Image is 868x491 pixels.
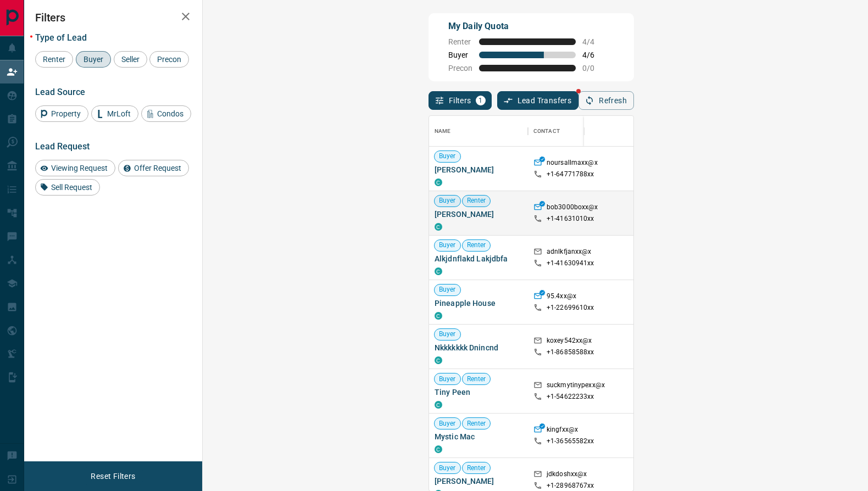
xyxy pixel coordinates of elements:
p: +1- 22699610xx [547,303,594,313]
span: 4 / 6 [582,51,607,59]
p: +1- 28968767xx [547,481,594,490]
span: Offer Request [130,164,185,172]
div: condos.ca [435,267,442,275]
div: Precon [149,51,189,68]
div: condos.ca [435,401,442,409]
span: Renter [463,241,491,250]
div: Buyer [76,51,111,68]
span: Precon [448,64,472,72]
span: [PERSON_NAME] [435,476,522,487]
p: koxey542xx@x [547,336,592,348]
span: Renter [463,464,491,473]
span: Renter [463,196,491,205]
div: condos.ca [435,223,442,231]
button: Filters1 [429,91,492,110]
span: Renter [463,419,491,428]
span: Alkjdnflakd Lakjdbfa [435,253,522,264]
p: +1- 86858588xx [547,348,594,357]
span: Buyer [435,241,460,250]
p: 95.4xx@x [547,292,576,303]
div: Name [435,116,451,147]
button: Lead Transfers [497,91,579,110]
span: Mystic Mac [435,431,522,442]
div: Renter [35,51,73,68]
span: Renter [448,37,472,46]
p: +1- 41631010xx [547,214,594,224]
span: Sell Request [47,183,96,192]
p: jdkdoshxx@x [547,470,587,481]
span: Lead Request [35,141,90,152]
p: kingfxx@x [547,425,578,437]
span: 0 / 0 [582,64,607,72]
span: Viewing Request [47,164,112,172]
span: 4 / 4 [582,37,607,46]
span: Renter [39,55,69,64]
span: Buyer [435,196,460,205]
span: Buyer [435,464,460,473]
span: Buyer [435,419,460,428]
div: condos.ca [435,178,442,186]
div: Name [429,116,528,147]
span: [PERSON_NAME] [435,164,522,175]
span: Renter [463,375,491,384]
p: +1- 64771788xx [547,170,594,179]
span: Pineapple House [435,298,522,309]
span: Precon [153,55,185,64]
div: Condos [141,105,191,122]
span: Type of Lead [35,32,87,43]
p: +1- 41630941xx [547,259,594,268]
span: Property [47,109,85,118]
div: condos.ca [435,356,442,364]
p: My Daily Quota [448,20,607,33]
h2: Filters [35,11,191,24]
div: condos.ca [435,445,442,453]
span: Buyer [435,152,460,161]
span: Buyer [448,51,472,59]
button: Refresh [578,91,634,110]
div: Sell Request [35,179,100,196]
span: Buyer [435,285,460,294]
span: Condos [153,109,187,118]
span: [PERSON_NAME] [435,209,522,220]
span: Lead Source [35,87,85,97]
p: +1- 54622233xx [547,392,594,401]
span: Buyer [435,375,460,384]
div: MrLoft [91,105,138,122]
p: adnlkfjanxx@x [547,247,592,259]
span: Tiny Peen [435,387,522,398]
div: Contact [528,116,616,147]
span: Nkkkkkkk Dnincnd [435,342,522,353]
span: MrLoft [103,109,135,118]
div: Viewing Request [35,160,115,176]
div: Contact [533,116,560,147]
p: bob3000boxx@x [547,203,598,214]
div: Property [35,105,88,122]
p: +1- 36565582xx [547,437,594,446]
span: Buyer [435,330,460,339]
div: Offer Request [118,160,189,176]
p: suckmytinypexx@x [547,381,605,392]
span: 1 [477,97,485,104]
span: Buyer [80,55,107,64]
p: noursallmaxx@x [547,158,598,170]
span: Seller [118,55,143,64]
div: condos.ca [435,312,442,320]
button: Reset Filters [84,467,142,486]
div: Seller [114,51,147,68]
